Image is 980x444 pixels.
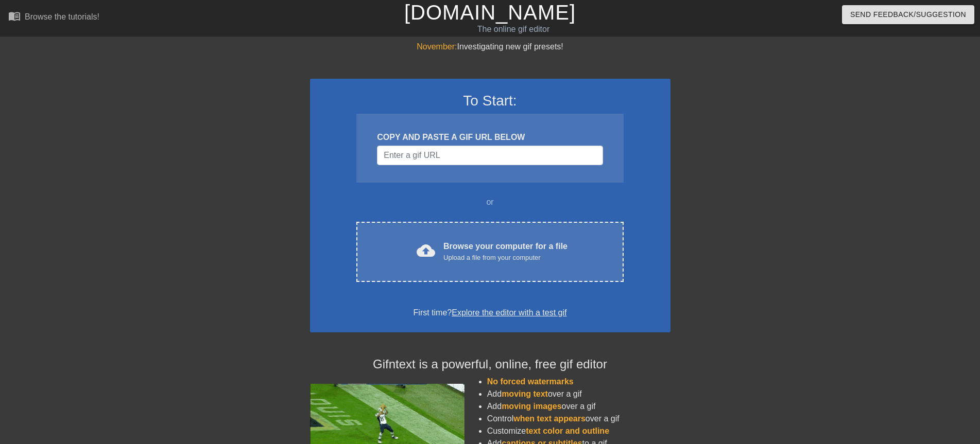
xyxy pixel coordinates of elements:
[323,92,657,110] h3: To Start:
[452,308,566,317] a: Explore the editor with a test gif
[417,241,435,260] span: cloud_upload
[417,42,457,51] span: November:
[310,357,670,372] h4: Gifntext is a powerful, online, free gif editor
[502,389,548,398] span: moving text
[850,8,966,21] span: Send Feedback/Suggestion
[487,413,670,425] li: Control over a gif
[443,253,568,263] div: Upload a file from your computer
[487,400,670,413] li: Add over a gif
[377,146,603,165] input: Username
[8,10,21,22] span: menu_book
[502,402,561,411] span: moving images
[332,23,695,35] div: The online gif editor
[443,240,568,263] div: Browse your computer for a file
[377,131,603,144] div: COPY AND PASTE A GIF URL BELOW
[310,41,670,53] div: Investigating new gif presets!
[487,388,670,400] li: Add over a gif
[526,427,609,435] span: text color and outline
[337,196,644,208] div: or
[8,10,99,26] a: Browse the tutorials!
[25,12,99,21] div: Browse the tutorials!
[404,1,576,24] a: [DOMAIN_NAME]
[323,307,657,319] div: First time?
[487,377,574,386] span: No forced watermarks
[487,425,670,437] li: Customize
[842,5,974,24] button: Send Feedback/Suggestion
[513,414,586,423] span: when text appears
